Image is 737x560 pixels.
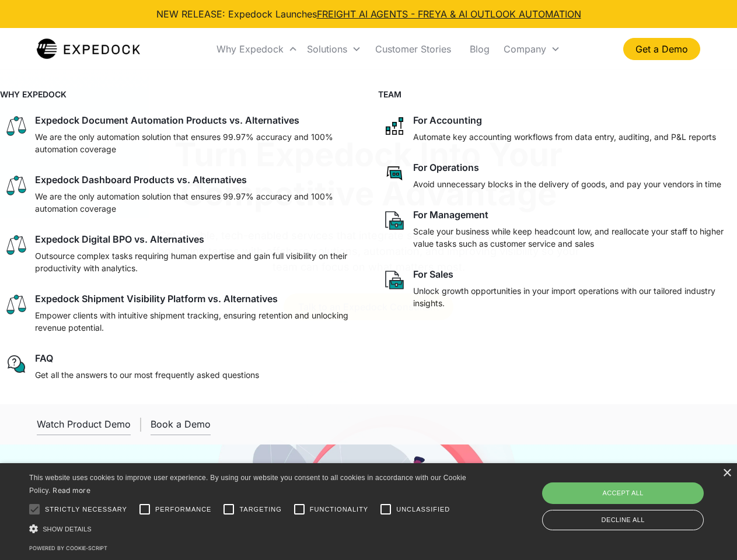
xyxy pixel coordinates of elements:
[396,505,450,514] span: Unclassified
[156,7,581,21] div: NEW RELEASE: Expedock Launches
[35,233,204,245] div: Expedock Digital BPO vs. Alternatives
[413,131,716,143] p: Automate key accounting workflows from data entry, auditing, and P&L reports
[53,486,90,495] a: Read more
[35,114,299,126] div: Expedock Document Automation Products vs. Alternatives
[5,233,28,257] img: scale icon
[35,131,355,155] p: We are the only automation solution that ensures 99.97% accuracy and 100% automation coverage
[45,505,127,514] span: Strictly necessary
[504,43,546,55] div: Company
[366,29,460,69] a: Customer Stories
[383,268,406,292] img: paper and bag icon
[37,418,131,430] div: Watch Product Demo
[29,523,470,535] div: Show details
[499,29,565,69] div: Company
[310,505,368,514] span: Functionality
[29,474,466,495] span: This website uses cookies to improve user experience. By using our website you consent to all coo...
[29,545,107,551] a: Powered by cookie-script
[413,162,479,173] div: For Operations
[43,526,92,533] span: Show details
[317,8,581,20] a: FREIGHT AI AGENTS - FREYA & AI OUTLOOK AUTOMATION
[383,209,406,232] img: paper and bag icon
[216,43,284,55] div: Why Expedock
[151,418,211,430] div: Book a Demo
[383,162,406,185] img: rectangular chat bubble icon
[35,309,355,334] p: Empower clients with intuitive shipment tracking, ensuring retention and unlocking revenue potent...
[413,225,733,250] p: Scale your business while keep headcount low, and reallocate your staff to higher value tasks suc...
[37,414,131,435] a: open lightbox
[413,285,733,309] p: Unlock growth opportunities in your import operations with our tailored industry insights.
[35,369,259,381] p: Get all the answers to our most frequently asked questions
[5,114,28,138] img: scale icon
[37,37,140,61] a: home
[413,209,488,220] div: For Management
[302,29,366,69] div: Solutions
[5,293,28,316] img: scale icon
[413,114,482,126] div: For Accounting
[151,414,211,435] a: Book a Demo
[239,505,281,514] span: Targeting
[35,250,355,274] p: Outsource complex tasks requiring human expertise and gain full visibility on their productivity ...
[212,29,302,69] div: Why Expedock
[35,190,355,215] p: We are the only automation solution that ensures 99.97% accuracy and 100% automation coverage
[35,293,278,304] div: Expedock Shipment Visibility Platform vs. Alternatives
[155,505,212,514] span: Performance
[623,38,700,60] a: Get a Demo
[413,268,453,280] div: For Sales
[307,43,347,55] div: Solutions
[5,174,28,197] img: scale icon
[35,174,247,185] div: Expedock Dashboard Products vs. Alternatives
[35,352,53,364] div: FAQ
[383,114,406,138] img: network like icon
[543,434,737,560] iframe: Chat Widget
[413,178,721,190] p: Avoid unnecessary blocks in the delivery of goods, and pay your vendors in time
[460,29,499,69] a: Blog
[37,37,140,61] img: Expedock Logo
[5,352,28,376] img: regular chat bubble icon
